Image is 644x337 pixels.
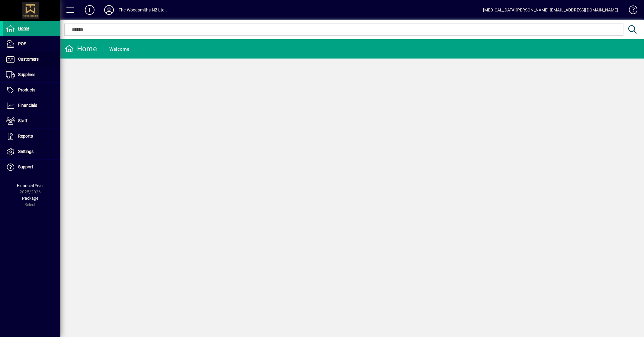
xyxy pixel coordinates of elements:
[17,183,43,188] span: Financial Year
[18,164,33,169] span: Support
[80,5,99,15] button: Add
[18,72,35,77] span: Suppliers
[18,134,33,138] span: Reports
[99,5,119,15] button: Profile
[18,103,37,108] span: Financials
[18,26,29,31] span: Home
[119,5,167,15] div: The Woodsmiths NZ Ltd .
[3,160,60,175] a: Support
[18,118,27,123] span: Staff
[109,44,130,54] div: Welcome
[483,5,618,15] div: [MEDICAL_DATA][PERSON_NAME] [EMAIL_ADDRESS][DOMAIN_NAME]
[3,52,60,67] a: Customers
[3,67,60,82] a: Suppliers
[18,149,34,154] span: Settings
[3,129,60,144] a: Reports
[22,196,38,201] span: Package
[18,41,26,46] span: POS
[3,37,60,52] a: POS
[3,98,60,113] a: Financials
[624,1,636,21] a: Knowledge Base
[18,57,39,62] span: Customers
[18,87,35,92] span: Products
[3,113,60,129] a: Staff
[3,144,60,159] a: Settings
[65,44,97,54] div: Home
[3,83,60,98] a: Products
